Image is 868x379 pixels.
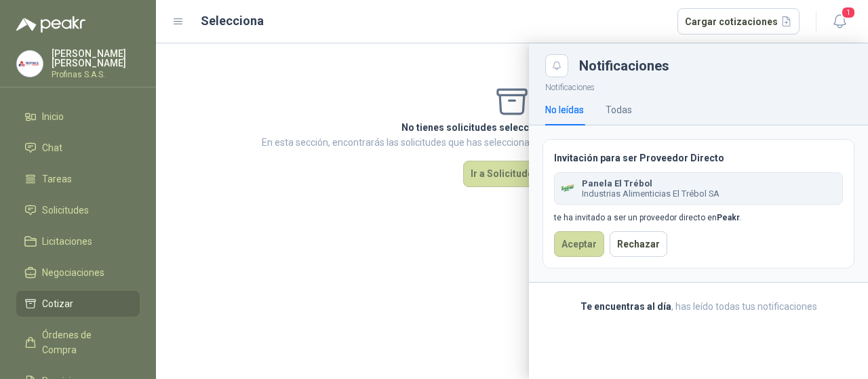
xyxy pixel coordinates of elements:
button: 1 [827,9,852,34]
a: Negociaciones [16,260,140,285]
img: Company Logo [560,180,576,197]
span: Negociaciones [42,265,104,280]
a: Órdenes de Compra [16,322,140,363]
h3: Invitación para ser Proveedor Directo [554,151,843,165]
span: Licitaciones [42,234,92,249]
a: Tareas [16,166,140,192]
a: Solicitudes [16,197,140,223]
a: Cotizar [16,291,140,317]
span: Panela El Trébol [582,178,719,188]
img: Logo peakr [16,16,85,33]
button: Cargar cotizaciones [677,8,800,35]
span: 1 [841,6,856,19]
a: Licitaciones [16,228,140,254]
button: Close [545,54,568,77]
span: Cotizar [42,296,73,311]
button: Aceptar [554,231,604,257]
p: Profinas S.A.S. [52,71,140,79]
p: , has leído todas tus notificaciones [545,299,852,314]
div: Todas [606,102,632,117]
b: Peakr [717,213,740,222]
p: [PERSON_NAME] [PERSON_NAME] [52,49,140,68]
div: No leídas [545,102,584,117]
h2: Selecciona [201,12,264,31]
div: Notificaciones [579,59,852,73]
span: Órdenes de Compra [42,327,127,357]
img: Company Logo [17,51,43,77]
p: Notificaciones [529,77,868,94]
span: Industrias Alimenticias El Trébol SA [582,188,719,199]
b: Te encuentras al día [580,301,671,312]
span: Chat [42,140,62,155]
a: Inicio [16,104,140,129]
div: te ha invitado a ser un proveedor directo en . [554,212,843,224]
span: Tareas [42,172,72,186]
button: Rechazar [610,231,667,257]
a: Chat [16,135,140,161]
span: Solicitudes [42,203,89,218]
span: Inicio [42,109,64,124]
